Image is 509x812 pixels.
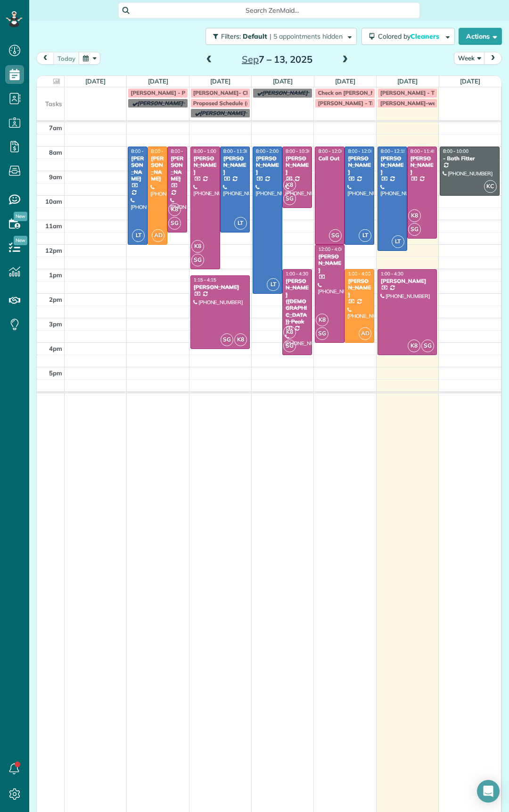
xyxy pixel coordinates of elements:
div: - Bath Fitter [443,155,497,162]
span: 1pm [49,271,62,279]
span: 4pm [49,345,62,352]
div: [PERSON_NAME] [285,155,309,175]
span: 11am [45,222,62,230]
button: Filters: Default | 5 appointments hidden [205,28,357,45]
div: [PERSON_NAME] [410,155,434,175]
button: Actions [459,28,502,45]
a: [DATE] [397,77,418,85]
a: Filters: Default | 5 appointments hidden [201,28,357,45]
span: SG [283,340,296,352]
span: LT [234,217,247,230]
div: Open Intercom Messenger [477,780,500,803]
span: Proposed Schedule (see notes) [193,99,273,107]
span: 8:00 - 10:00 [443,148,468,154]
span: [PERSON_NAME]- Charge the Amex card [193,89,301,96]
span: LT [132,229,145,242]
span: AD [152,229,164,242]
span: [PERSON_NAME] - Training [318,99,390,107]
button: today [53,52,80,65]
span: Sep [242,53,259,65]
h2: 7 – 13, 2025 [218,54,336,65]
span: K8 [168,203,181,216]
div: [PERSON_NAME] [223,155,247,175]
div: [PERSON_NAME] ([DEMOGRAPHIC_DATA]) Peak [285,278,309,325]
div: [PERSON_NAME] [347,278,371,298]
span: | 5 appointments hidden [270,32,343,41]
a: [DATE] [85,77,106,85]
span: 1:15 - 4:15 [194,277,216,283]
span: K8 [191,240,204,253]
span: Default [243,32,268,41]
button: Week [454,52,485,65]
span: SG [191,254,204,266]
span: 8:00 - 12:00 [348,148,373,154]
span: 1:00 - 4:00 [348,271,370,277]
button: next [484,52,502,65]
div: [PERSON_NAME] [347,155,371,175]
span: 8:00 - 12:15 [381,148,406,154]
span: SG [168,217,181,230]
span: Check on [PERSON_NAME] [318,89,389,96]
span: SG [408,223,421,236]
span: SG [329,229,342,242]
span: [PERSON_NAME] - Training [262,89,335,96]
div: [PERSON_NAME] [318,253,342,273]
span: K8 [234,333,247,346]
span: 8:00 - 12:00 [151,148,176,154]
span: LT [392,235,404,248]
div: [PERSON_NAME] [170,155,184,182]
span: Filters: [221,32,241,41]
span: 8:00 - 2:00 [256,148,279,154]
span: LT [359,229,371,242]
span: [PERSON_NAME] - Training [137,99,210,107]
span: 8:00 - 11:45 [410,148,436,154]
span: New [14,236,27,245]
button: prev [36,52,54,65]
span: SG [421,340,434,352]
span: 1:00 - 4:30 [286,271,308,277]
span: 8:00 - 1:00 [194,148,216,154]
div: [PERSON_NAME] [193,284,247,290]
span: K8 [283,326,296,339]
span: 3pm [49,320,62,328]
span: 12pm [45,247,62,254]
span: 8:00 - 11:30 [171,148,196,154]
a: [DATE] [335,77,355,85]
span: SG [221,333,233,346]
a: [DATE] [210,77,230,85]
span: AD [359,327,371,340]
div: [PERSON_NAME] [193,155,217,175]
span: 8:00 - 12:00 [131,148,156,154]
div: [PERSON_NAME] [380,278,434,284]
span: [PERSON_NAME] - Training [380,89,453,96]
span: K8 [283,179,296,191]
a: [DATE] [148,77,168,85]
div: [PERSON_NAME] [380,155,404,175]
span: [PERSON_NAME] - Training [200,109,272,116]
div: [PERSON_NAME] [131,155,145,182]
span: 1:00 - 4:30 [381,271,403,277]
div: Call Out [318,155,342,162]
span: 8am [49,149,62,156]
a: [DATE] [460,77,480,85]
span: 9am [49,173,62,181]
a: [DATE] [273,77,293,85]
span: 7am [49,124,62,132]
span: KC [484,180,497,193]
span: LT [267,278,279,291]
span: Colored by [378,32,443,41]
span: SG [283,192,296,205]
div: [PERSON_NAME] [255,155,279,175]
span: 5pm [49,369,62,377]
span: K8 [408,209,421,222]
span: K8 [408,340,420,352]
span: Cleaners [410,32,441,41]
span: 8:00 - 10:30 [286,148,311,154]
span: 10am [45,198,62,205]
div: [PERSON_NAME] [150,155,164,182]
span: 8:00 - 12:00 [318,148,344,154]
button: Colored byCleaners [361,28,455,45]
span: K8 [316,314,328,326]
span: SG [316,327,328,340]
span: New [14,212,27,221]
